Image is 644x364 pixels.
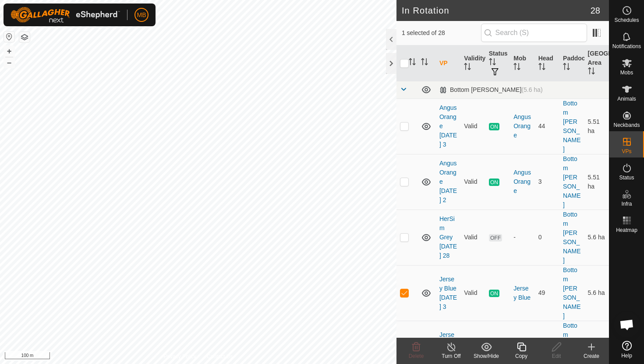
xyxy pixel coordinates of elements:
th: VP [436,45,460,81]
a: Jersey Blue [DATE] 3 [439,276,457,310]
th: Paddock [559,45,584,81]
img: Gallagher Logo [11,7,120,23]
span: OFF [489,234,502,241]
div: Show/Hide [469,352,504,360]
div: Angus Orange [513,168,531,196]
th: Mob [510,45,534,81]
td: 49 [535,265,559,321]
span: Animals [617,96,636,101]
span: ON [489,178,499,186]
a: Bottom [PERSON_NAME] [563,100,580,153]
span: Heatmap [616,227,637,233]
div: Edit [539,352,574,360]
button: + [4,46,14,56]
div: Jersey Blue [513,284,531,302]
td: 5.51 ha [584,98,609,154]
a: Angus Orange [DATE] 3 [439,104,457,148]
a: Help [609,337,644,362]
p-sorticon: Activate to sort [538,64,545,71]
button: Reset Map [4,31,14,42]
p-sorticon: Activate to sort [513,64,520,71]
a: Contact Us [207,353,233,360]
p-sorticon: Activate to sort [563,64,570,71]
a: Angus Orange [DATE] 2 [439,160,457,203]
td: 5.6 ha [584,210,609,265]
span: Schedules [614,17,639,23]
td: Valid [460,265,485,321]
a: Bottom [PERSON_NAME] [563,211,580,264]
span: MB [137,10,146,20]
div: Open chat [614,311,640,338]
button: – [4,57,14,68]
td: Valid [460,98,485,154]
span: Mobs [620,70,633,75]
td: 0 [535,210,559,265]
p-sorticon: Activate to sort [588,69,595,76]
span: Infra [621,201,632,206]
span: VPs [622,149,631,154]
p-sorticon: Activate to sort [409,59,416,66]
button: Map Layers [19,32,30,42]
th: Head [535,45,559,81]
p-sorticon: Activate to sort [489,59,496,66]
td: Valid [460,210,485,265]
span: 1 selected of 28 [402,28,481,38]
td: 5.51 ha [584,154,609,210]
span: Notifications [612,44,641,49]
span: Delete [409,353,424,359]
span: Help [621,353,632,358]
span: Neckbands [613,122,640,128]
div: Turn Off [434,352,469,360]
span: 28 [591,4,600,17]
div: Bottom [PERSON_NAME] [439,86,543,94]
p-sorticon: Activate to sort [464,64,471,71]
h2: In Rotation [402,5,591,16]
span: ON [489,123,499,130]
td: 5.6 ha [584,265,609,321]
th: Status [485,45,510,81]
div: Create [574,352,609,360]
td: 44 [535,98,559,154]
a: HerSim Grey [DATE] 28 [439,215,457,259]
span: (5.6 ha) [521,86,542,93]
p-sorticon: Activate to sort [421,59,428,66]
a: Privacy Policy [163,353,196,360]
a: Bottom [PERSON_NAME] [563,266,580,319]
th: [GEOGRAPHIC_DATA] Area [584,45,609,81]
a: Bottom [PERSON_NAME] [563,155,580,208]
td: Valid [460,154,485,210]
th: Validity [460,45,485,81]
span: ON [489,290,499,297]
div: Angus Orange [513,112,531,140]
input: Search (S) [481,24,587,42]
td: 3 [535,154,559,210]
div: Copy [504,352,539,360]
span: Status [619,175,634,180]
div: - [513,233,531,242]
